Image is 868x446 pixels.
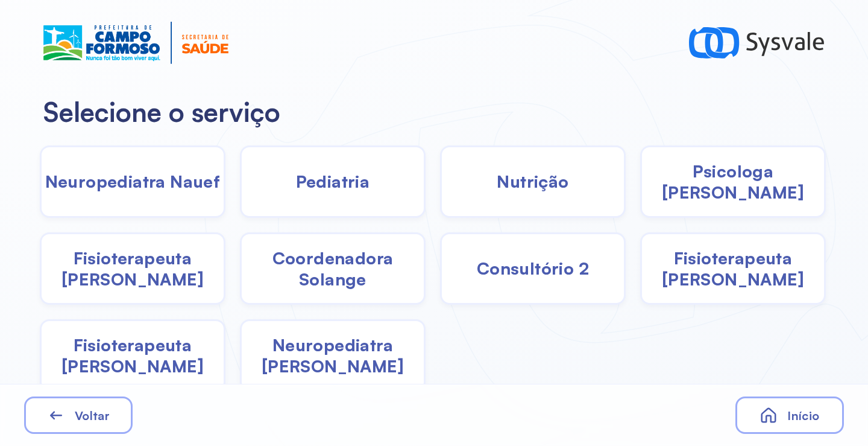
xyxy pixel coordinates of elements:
[43,22,228,64] img: Logotipo do estabelecimento
[642,161,824,203] span: Psicologa [PERSON_NAME]
[477,258,589,279] span: Consultório 2
[296,171,370,192] span: Pediatria
[43,95,825,129] h2: Selecione o serviço
[45,171,221,192] span: Neuropediatra Nauef
[497,171,568,192] span: Nutrição
[42,334,224,377] span: Fisioterapeuta [PERSON_NAME]
[787,408,819,423] span: Início
[75,408,110,423] span: Voltar
[642,247,824,290] span: Fisioterapeuta [PERSON_NAME]
[42,247,224,290] span: Fisioterapeuta [PERSON_NAME]
[242,334,424,377] span: Neuropediatra [PERSON_NAME]
[242,247,424,290] span: Coordenadora Solange
[689,22,825,64] img: logo-sysvale.svg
